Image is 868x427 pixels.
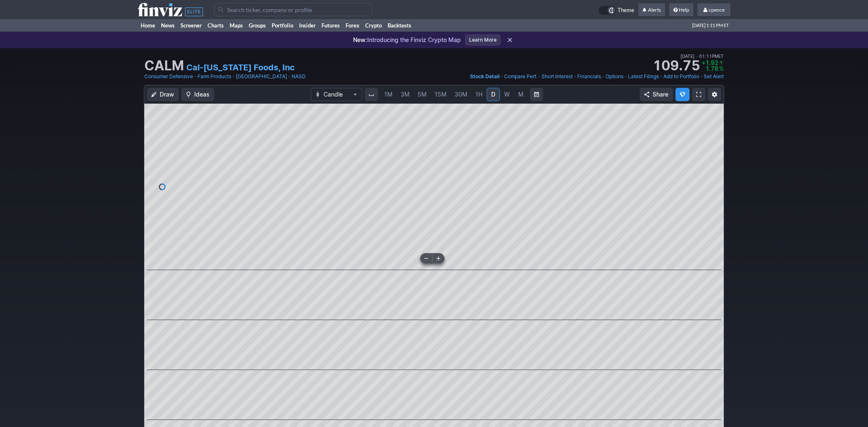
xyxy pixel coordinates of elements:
span: 15M [435,91,447,98]
span: Stock Detail [470,73,500,79]
a: News [158,19,178,32]
a: 5M [414,88,430,101]
button: Zoom in [433,253,444,263]
a: Learn More [465,34,501,46]
a: Help [669,3,693,17]
a: Options [606,72,623,81]
a: Farm Products [198,72,231,81]
span: • [288,72,291,81]
button: Draw [147,88,179,101]
span: 1.78 [705,65,718,72]
span: • [602,72,605,81]
span: 5M [418,91,427,98]
input: Search [214,3,372,16]
button: Chart Settings [708,88,721,101]
a: Latest Filings [628,72,659,81]
a: Financials [577,72,601,81]
a: Futures [319,19,343,32]
a: cpence [697,3,730,17]
a: Charts [205,19,227,32]
span: [DATE] 01:11PM ET [680,52,724,60]
a: Fullscreen [692,88,705,101]
button: Explore new features [675,88,690,101]
button: Interval [365,88,378,101]
span: New: [353,36,367,43]
span: W [504,91,510,98]
button: Range [530,88,543,101]
span: Candle [324,90,349,99]
span: [DATE] 1:11 PM ET [692,19,729,32]
span: • [624,72,627,81]
button: Ideas [181,88,214,101]
span: • [500,72,503,81]
p: Introducing the Finviz Crypto Map [353,36,461,44]
a: Add to Portfolio [663,72,699,81]
span: 3M [401,91,410,98]
span: • [194,72,197,81]
a: NASD [292,72,306,81]
a: Consumer Defensive [144,72,193,81]
span: Ideas [194,90,210,99]
a: 1H [472,88,486,101]
a: Theme [598,6,634,15]
a: W [500,88,514,101]
span: Draw [160,90,174,99]
strong: 109.75 [653,59,700,72]
button: Chart Type [311,88,362,101]
a: 30M [451,88,471,101]
span: Share [653,90,668,99]
span: 1M [384,91,393,98]
a: Groups [246,19,269,32]
span: cpence [709,7,725,13]
span: Theme [618,6,634,15]
a: M [514,88,527,101]
span: % [719,65,724,72]
span: 1H [475,91,482,98]
a: Maps [227,19,246,32]
a: Set Alert [704,72,724,81]
a: Screener [178,19,205,32]
a: Compare Perf. [504,72,537,81]
span: Compare Perf. [504,73,537,79]
span: • [232,72,235,81]
a: 15M [431,88,450,101]
span: +1.92 [702,59,718,66]
a: Portfolio [269,19,296,32]
a: Crypto [362,19,385,32]
span: • [538,72,541,81]
a: Insider [296,19,319,32]
span: Latest Filings [628,73,659,79]
a: Backtests [385,19,414,32]
a: [GEOGRAPHIC_DATA] [236,72,287,81]
span: D [491,91,495,98]
a: D [487,88,500,101]
span: • [574,72,576,81]
span: • [700,72,703,81]
span: • [660,72,663,81]
button: Share [640,88,673,101]
a: 3M [397,88,413,101]
span: M [518,91,524,98]
span: • [696,54,698,59]
button: Zoom out [420,253,432,263]
a: Short Interest [542,72,573,81]
a: Stock Detail [470,72,500,81]
a: Alerts [638,3,665,17]
a: Forex [343,19,362,32]
a: Cal-[US_STATE] Foods, Inc [186,62,295,73]
a: 1M [381,88,396,101]
a: Home [138,19,158,32]
span: 30M [455,91,467,98]
h1: CALM [144,59,184,72]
